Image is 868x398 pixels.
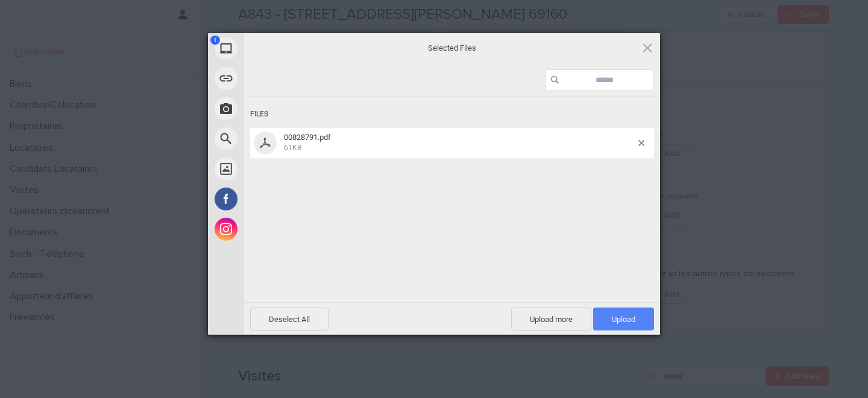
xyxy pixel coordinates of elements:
[511,308,591,330] span: Upload more
[284,133,331,142] span: 00828791.pdf
[284,144,301,152] span: 61KB
[210,36,220,45] span: 1
[250,103,654,125] div: Files
[208,63,353,93] div: Link (URL)
[280,133,638,153] span: 00828791.pdf
[593,308,654,330] span: Upload
[208,124,353,154] div: Web Search
[208,214,353,244] div: Instagram
[208,184,353,214] div: Facebook
[208,33,353,63] div: My Device
[250,308,329,330] span: Deselect All
[641,41,654,54] span: Click here or hit ESC to close picker
[208,93,353,124] div: Take Photo
[612,315,635,324] span: Upload
[208,154,353,184] div: Unsplash
[332,43,573,54] span: Selected Files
